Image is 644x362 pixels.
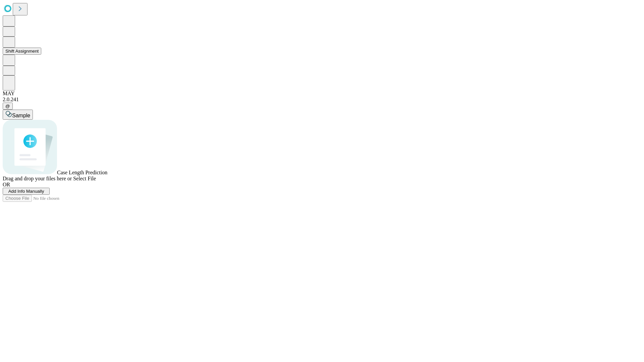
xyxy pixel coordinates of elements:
[3,182,10,187] span: OR
[3,48,41,55] button: Shift Assignment
[8,189,44,194] span: Add Info Manually
[12,113,30,118] span: Sample
[3,176,72,181] span: Drag and drop your files here or
[5,104,10,109] span: @
[3,90,641,97] div: MAY
[3,110,33,120] button: Sample
[3,188,50,195] button: Add Info Manually
[57,170,107,175] span: Case Length Prediction
[3,103,13,110] button: @
[73,176,96,181] span: Select File
[3,97,641,103] div: 2.0.241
